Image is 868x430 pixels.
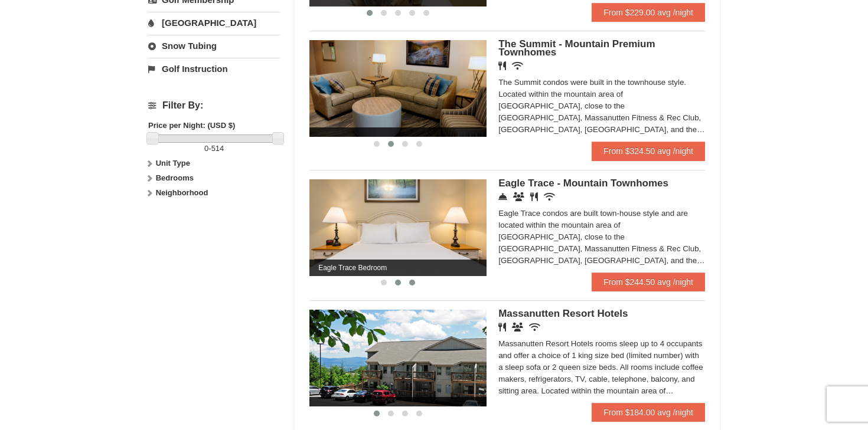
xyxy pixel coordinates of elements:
[592,142,705,160] a: From $324.50 avg /night
[498,178,668,189] span: Eagle Trace - Mountain Townhomes
[498,192,507,201] i: Concierge Desk
[513,192,524,201] i: Conference Facilities
[211,144,224,153] span: 514
[156,159,190,168] strong: Unit Type
[498,308,628,319] span: Massanutten Resort Hotels
[148,58,280,80] a: Golf Instruction
[204,144,208,153] span: 0
[512,323,523,331] i: Banquet Facilities
[530,192,538,201] i: Restaurant
[592,3,705,22] a: From $229.00 avg /night
[498,338,705,397] div: Massanutten Resort Hotels rooms sleep up to 4 occupants and offer a choice of 1 king size bed (li...
[148,12,280,34] a: [GEOGRAPHIC_DATA]
[544,192,555,201] i: Wireless Internet (free)
[309,179,487,276] img: Eagle Trace Bedroom
[498,77,705,136] div: The Summit condos were built in the townhouse style. Located within the mountain area of [GEOGRAP...
[148,100,280,111] h4: Filter By:
[148,35,280,57] a: Snow Tubing
[309,260,487,276] span: Eagle Trace Bedroom
[148,143,280,155] label: -
[529,323,540,331] i: Wireless Internet (free)
[498,323,506,331] i: Restaurant
[498,208,705,267] div: Eagle Trace condos are built town-house style and are located within the mountain area of [GEOGRA...
[156,188,208,197] strong: Neighborhood
[156,173,194,182] strong: Bedrooms
[512,61,523,70] i: Wireless Internet (free)
[498,61,506,70] i: Restaurant
[498,38,655,58] span: The Summit - Mountain Premium Townhomes
[592,273,705,291] a: From $244.50 avg /night
[592,403,705,422] a: From $184.00 avg /night
[148,121,235,130] strong: Price per Night: (USD $)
